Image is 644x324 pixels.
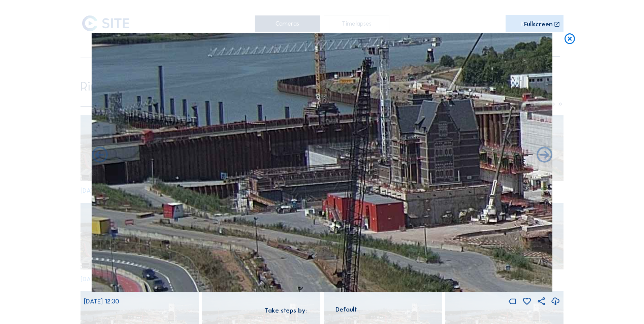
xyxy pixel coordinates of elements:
[335,306,357,313] div: Default
[265,307,307,314] div: Take steps by:
[535,146,554,165] i: Back
[90,146,109,165] i: Forward
[92,33,552,292] img: Image
[314,306,379,316] div: Default
[524,21,553,28] div: Fullscreen
[84,297,119,305] span: [DATE] 12:30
